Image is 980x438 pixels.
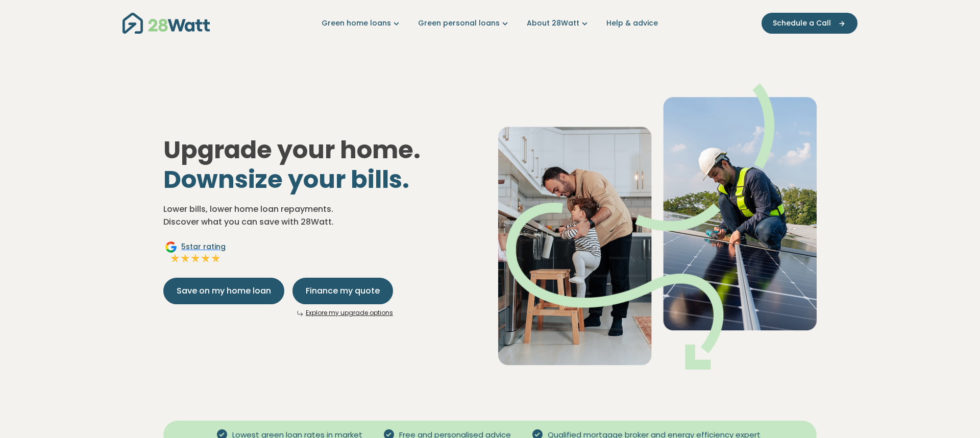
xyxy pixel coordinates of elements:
span: Schedule a Call [773,18,831,29]
span: Finance my quote [306,285,380,297]
img: Full star [170,253,180,263]
img: 28Watt [122,13,210,34]
a: About 28Watt [527,18,590,29]
nav: Main navigation [122,10,857,36]
button: Schedule a Call [762,13,857,34]
a: Google5star ratingFull starFull starFull starFull starFull star [163,241,227,265]
img: Full star [201,253,211,263]
img: Full star [211,253,221,263]
img: Google [165,241,177,253]
h1: Upgrade your home. [163,135,482,194]
span: Save on my home loan [177,285,271,297]
button: Finance my quote [292,278,393,304]
a: Help & advice [606,18,658,29]
a: Green personal loans [418,18,510,29]
p: Lower bills, lower home loan repayments. Discover what you can save with 28Watt. [163,203,482,229]
span: Downsize your bills. [163,162,409,197]
a: Green home loans [322,18,402,29]
img: Full star [180,253,190,263]
img: Full star [190,253,201,263]
span: 5 star rating [181,241,226,252]
button: Save on my home loan [163,278,284,304]
img: Dad helping toddler [498,83,817,370]
a: Explore my upgrade options [306,308,393,317]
